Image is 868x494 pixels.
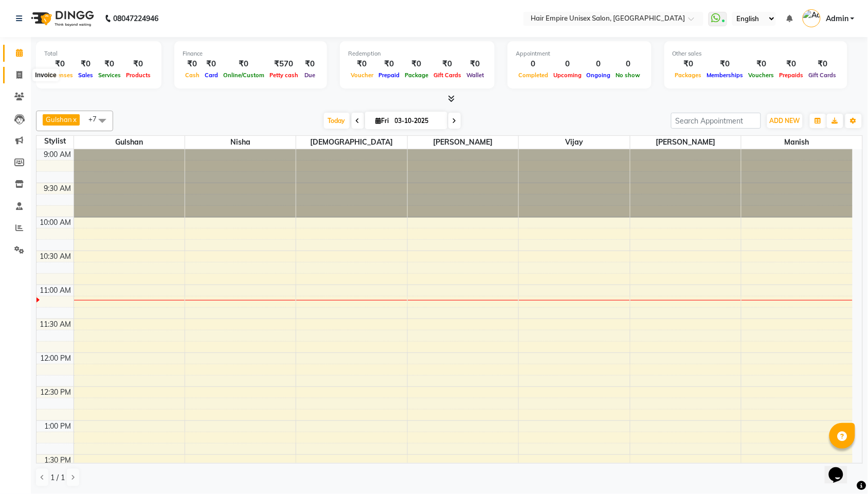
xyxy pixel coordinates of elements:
div: ₹0 [777,58,806,70]
span: Gulshan [74,136,185,149]
span: Gulshan [46,115,72,123]
button: ADD NEW [767,114,803,128]
div: ₹0 [464,58,486,70]
span: [PERSON_NAME] [408,136,518,149]
span: Upcoming [551,72,584,79]
span: Manish [742,136,853,149]
div: ₹0 [221,58,267,70]
div: 0 [613,58,643,70]
div: ₹0 [76,58,96,70]
span: Vouchers [746,72,777,79]
div: ₹0 [806,58,839,70]
span: 1 / 1 [50,472,65,483]
div: 0 [584,58,613,70]
div: ₹0 [183,58,202,70]
div: ₹0 [673,58,704,70]
span: vijay [519,136,629,149]
span: Due [302,72,318,79]
div: ₹0 [746,58,777,70]
iframe: chat widget [825,453,858,484]
div: 1:30 PM [43,455,74,466]
span: Today [324,113,350,129]
div: 12:30 PM [39,387,74,398]
div: Appointment [516,49,643,58]
span: Online/Custom [221,72,267,79]
div: ₹570 [267,58,301,70]
b: 08047224946 [113,4,158,33]
span: ADD NEW [770,117,800,125]
input: 2025-10-03 [392,113,443,129]
span: Services [96,72,123,79]
div: ₹0 [123,58,153,70]
span: [PERSON_NAME] [630,136,741,149]
img: logo [26,4,97,33]
span: Gift Cards [806,72,839,79]
span: Gift Cards [431,72,464,79]
div: ₹0 [202,58,221,70]
span: Nisha [185,136,296,149]
div: Redemption [348,49,486,58]
div: 10:00 AM [38,217,74,228]
div: Total [44,49,153,58]
span: Package [402,72,431,79]
span: Cash [183,72,202,79]
div: ₹0 [44,58,76,70]
span: Sales [76,72,96,79]
div: 11:00 AM [38,285,74,296]
div: ₹0 [96,58,123,70]
span: Fri [373,117,392,125]
span: [DEMOGRAPHIC_DATA] [296,136,407,149]
span: No show [613,72,643,79]
span: Card [202,72,221,79]
span: Wallet [464,72,486,79]
span: Ongoing [584,72,613,79]
div: ₹0 [431,58,464,70]
div: ₹0 [704,58,746,70]
div: Finance [183,49,319,58]
div: ₹0 [402,58,431,70]
div: 10:30 AM [38,251,74,262]
span: +7 [88,115,104,123]
span: Admin [826,13,848,24]
div: Other sales [673,49,839,58]
div: Stylist [37,136,74,147]
span: Products [123,72,153,79]
div: ₹0 [348,58,376,70]
span: Petty cash [267,72,301,79]
span: Prepaids [777,72,806,79]
div: Invoice [32,69,59,81]
span: Prepaid [376,72,402,79]
span: Packages [673,72,704,79]
div: 12:00 PM [39,353,74,364]
div: 11:30 AM [38,319,74,330]
span: Voucher [348,72,376,79]
div: 1:00 PM [43,421,74,432]
img: Admin [803,9,821,27]
div: 0 [516,58,551,70]
div: ₹0 [301,58,319,70]
div: 0 [551,58,584,70]
div: ₹0 [376,58,402,70]
div: 9:30 AM [42,183,74,194]
span: Completed [516,72,551,79]
span: Memberships [704,72,746,79]
a: x [72,115,77,123]
div: 9:00 AM [42,149,74,160]
input: Search Appointment [671,113,761,129]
